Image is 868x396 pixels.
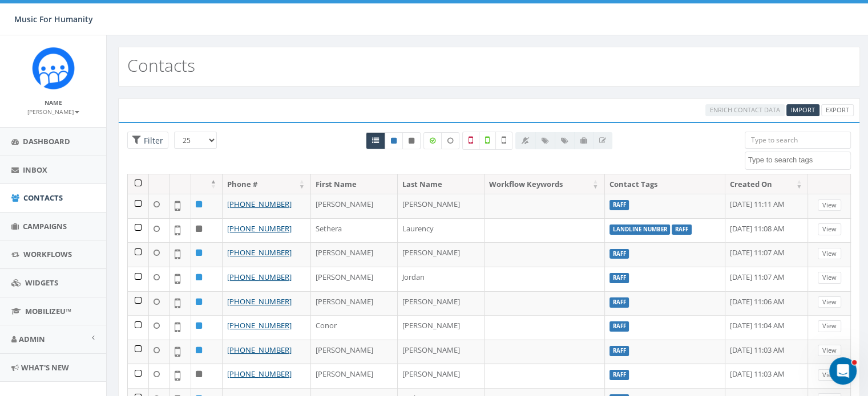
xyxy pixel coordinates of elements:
[495,132,512,150] label: Not Validated
[791,105,815,114] span: CSV files only
[23,193,63,203] span: Contacts
[818,296,841,308] a: View
[23,165,47,175] span: Inbox
[25,306,71,316] span: MobilizeU™
[609,297,629,308] label: Raff
[745,132,851,149] input: Type to search
[366,132,385,149] a: All contacts
[672,224,692,235] label: Raff
[227,199,292,209] a: [PHONE_NUMBER]
[311,340,398,364] td: [PERSON_NAME]
[409,137,414,144] i: This phone number is unsubscribed and has opted-out of all texts.
[398,291,485,316] td: [PERSON_NAME]
[398,315,485,340] td: [PERSON_NAME]
[725,291,808,316] td: [DATE] 11:06 AM
[818,345,841,357] a: View
[821,104,854,116] a: Export
[818,223,841,235] a: View
[398,194,485,218] td: [PERSON_NAME]
[609,224,671,235] label: landline number
[725,267,808,291] td: [DATE] 11:07 AM
[311,194,398,218] td: [PERSON_NAME]
[609,249,629,259] label: Raff
[818,272,841,284] a: View
[398,364,485,388] td: [PERSON_NAME]
[227,223,292,234] a: [PHONE_NUMBER]
[725,340,808,364] td: [DATE] 11:03 AM
[45,99,62,107] small: Name
[141,135,163,146] span: Filter
[725,364,808,388] td: [DATE] 11:03 AM
[398,267,485,291] td: Jordan
[748,155,850,165] textarea: Search
[32,47,75,89] img: Rally_Corp_Logo_1.png
[311,242,398,267] td: [PERSON_NAME]
[21,362,69,373] span: What's New
[818,199,841,211] a: View
[605,174,725,194] th: Contact Tags
[385,132,403,149] a: Active
[23,249,72,259] span: Workflows
[391,137,397,144] i: This phone number is subscribed and will receive texts.
[227,247,292,258] a: [PHONE_NUMBER]
[311,174,398,194] th: First Name
[609,200,629,210] label: Raff
[27,108,79,116] small: [PERSON_NAME]
[791,105,815,114] span: Import
[402,132,421,149] a: Opted Out
[398,340,485,364] td: [PERSON_NAME]
[311,364,398,388] td: [PERSON_NAME]
[223,174,311,194] th: Phone #: activate to sort column ascending
[462,132,479,150] label: Not a Mobile
[725,242,808,267] td: [DATE] 11:07 AM
[398,242,485,267] td: [PERSON_NAME]
[311,267,398,291] td: [PERSON_NAME]
[127,132,168,149] span: Advance Filter
[423,132,442,149] label: Data Enriched
[311,218,398,243] td: Sethera
[398,174,485,194] th: Last Name
[829,357,857,385] iframe: Intercom live chat
[725,194,808,218] td: [DATE] 11:11 AM
[786,104,819,116] a: Import
[27,106,79,116] a: [PERSON_NAME]
[609,273,629,283] label: Raff
[818,320,841,332] a: View
[227,272,292,282] a: [PHONE_NUMBER]
[485,174,605,194] th: Workflow Keywords: activate to sort column ascending
[609,346,629,356] label: Raff
[725,218,808,243] td: [DATE] 11:08 AM
[818,369,841,381] a: View
[23,221,67,231] span: Campaigns
[23,136,70,146] span: Dashboard
[227,296,292,307] a: [PHONE_NUMBER]
[725,315,808,340] td: [DATE] 11:04 AM
[818,248,841,260] a: View
[609,321,629,332] label: Raff
[14,14,93,25] span: Music For Humanity
[311,315,398,340] td: Conor
[227,320,292,330] a: [PHONE_NUMBER]
[441,132,459,149] label: Data not Enriched
[25,277,58,288] span: Widgets
[479,132,496,150] label: Validated
[311,291,398,316] td: [PERSON_NAME]
[19,334,45,344] span: Admin
[227,345,292,355] a: [PHONE_NUMBER]
[227,369,292,379] a: [PHONE_NUMBER]
[398,218,485,243] td: Laurency
[127,56,195,75] h2: Contacts
[609,370,629,380] label: Raff
[725,174,808,194] th: Created On: activate to sort column ascending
